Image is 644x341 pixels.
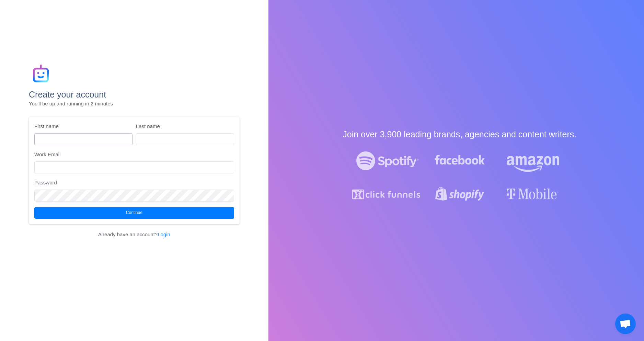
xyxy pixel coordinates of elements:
[29,61,53,86] img: gradientIcon.83b2554e.png
[34,179,57,187] label: Password
[34,207,234,219] button: Continue
[34,151,60,159] label: Work Email
[36,231,233,239] p: Already have an account?
[340,144,580,213] img: logos-white.d3c4c95a.png
[615,314,636,334] a: Open chat
[29,90,106,99] strong: Create your account
[343,129,576,139] strong: Join over 3,900 leading brands, agencies and content writers.
[29,100,240,108] p: You'll be up and running in 2 minutes
[136,123,160,130] label: Last name
[158,231,170,237] a: Login
[34,123,59,130] label: First name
